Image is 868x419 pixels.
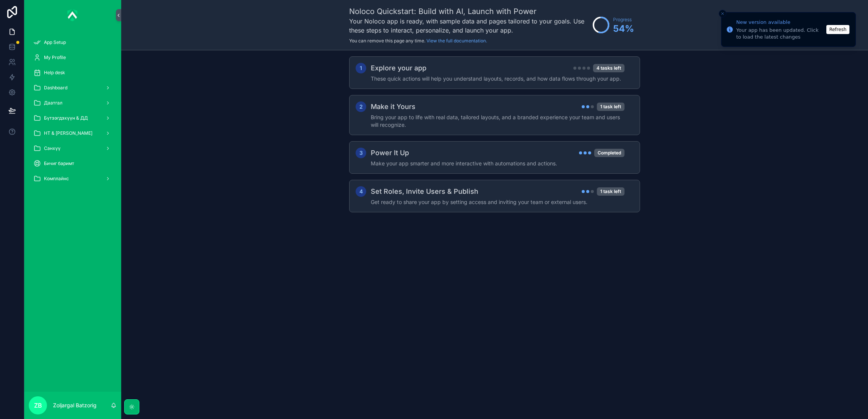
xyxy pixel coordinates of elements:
[44,160,74,167] span: Бичиг баримт
[44,130,92,136] span: НТ & [PERSON_NAME]
[613,17,634,23] span: Progress
[29,111,117,125] a: Бүтээгдэхүүн & ДД
[29,66,117,79] a: Help desk
[719,10,726,17] button: Close toast
[29,157,117,170] a: Бичиг баримт
[67,9,78,21] img: App logo
[29,126,117,140] a: НТ & [PERSON_NAME]
[29,142,117,155] a: Санхүү
[736,19,824,26] div: New version available
[29,96,117,110] a: Даатгал
[44,145,61,151] span: Санхүү
[29,51,117,64] a: My Profile
[44,85,67,91] span: Dashboard
[736,27,824,40] div: Your app has been updated. Click to load the latest changes
[826,25,849,34] button: Refresh
[44,115,88,121] span: Бүтээгдэхүүн & ДД
[29,172,117,185] a: Комплайнс
[349,6,589,17] h1: Noloco Quickstart: Build with AI, Launch with Power
[44,39,66,45] span: App Setup
[349,17,589,35] h3: Your Noloco app is ready, with sample data and pages tailored to your goals. Use these steps to i...
[349,38,425,44] span: You can remove this page any time.
[44,70,65,76] span: Help desk
[29,36,117,49] a: App Setup
[44,100,62,106] span: Даатгал
[613,23,634,35] span: 54 %
[24,30,121,195] div: scrollable content
[29,81,117,95] a: Dashboard
[426,38,487,44] a: View the full documentation.
[53,402,97,409] p: Zoljargal Batzorig
[44,176,69,182] span: Комплайнс
[44,55,66,61] span: My Profile
[34,401,42,410] span: ZB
